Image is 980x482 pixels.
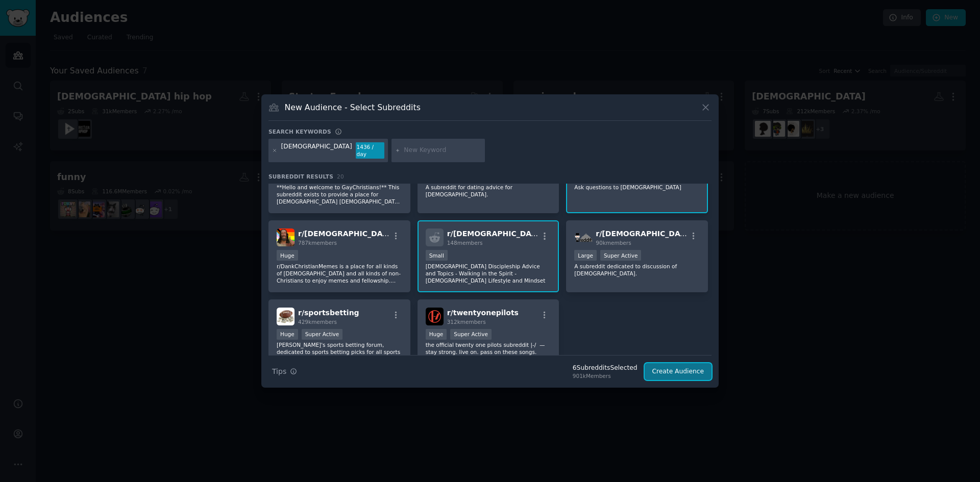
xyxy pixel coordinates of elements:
span: 148 members [447,240,483,246]
div: [DEMOGRAPHIC_DATA] [281,142,352,159]
span: 787k members [298,240,337,246]
span: 20 [337,173,344,180]
input: New Keyword [404,146,481,155]
div: 6 Subreddit s Selected [573,364,638,373]
img: dankchristianmemes [277,229,295,246]
div: Huge [426,329,447,340]
button: Tips [268,363,301,380]
span: 90k members [596,240,631,246]
div: Large [574,250,597,261]
img: twentyonepilots [426,308,444,325]
span: Tips [272,366,286,377]
span: Subreddit Results [268,173,333,180]
span: r/ [DEMOGRAPHIC_DATA] [596,230,693,238]
div: Super Active [450,329,492,340]
span: r/ [DEMOGRAPHIC_DATA] [298,230,395,238]
p: A subreddit dedicated to discussion of [DEMOGRAPHIC_DATA]. [574,263,700,277]
span: r/ sportsbetting [298,309,359,317]
p: **Hello and welcome to GayChristians!** This subreddit exists to provide a place for [DEMOGRAPHIC... [277,184,402,205]
p: r/DankChristianMemes is a place for all kinds of [DEMOGRAPHIC_DATA] and all kinds of non-Christia... [277,263,402,284]
span: r/ twentyonepilots [447,309,519,317]
img: OrthodoxChristianity [574,229,592,246]
p: [DEMOGRAPHIC_DATA] Discipleship Advice and Topics - Walking in the Spirit - [DEMOGRAPHIC_DATA] Li... [426,263,551,284]
span: r/ [DEMOGRAPHIC_DATA] [447,230,544,238]
p: A subreddit for dating advice for [DEMOGRAPHIC_DATA]. [426,184,551,198]
div: Huge [277,250,298,261]
div: Huge [277,329,298,340]
button: Create Audience [645,363,712,380]
span: 429k members [298,319,337,325]
p: [PERSON_NAME]'s sports betting forum, dedicated to sports betting picks for all sports - free foo... [277,341,402,363]
div: 901k Members [573,372,638,379]
div: Super Active [302,329,343,340]
p: Ask questions to [DEMOGRAPHIC_DATA] [574,184,700,191]
div: 1436 / day [356,142,384,159]
h3: New Audience - Select Subreddits [285,102,421,113]
span: 312k members [447,319,486,325]
img: sportsbetting [277,308,295,325]
div: Small [426,250,448,261]
p: the official twenty one pilots subreddit ‎|-/ ‏‏‎ ‎— stay strong. live on. pass on these songs. ‏‏‎ [426,341,551,356]
div: Super Active [600,250,642,261]
h3: Search keywords [268,128,331,135]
